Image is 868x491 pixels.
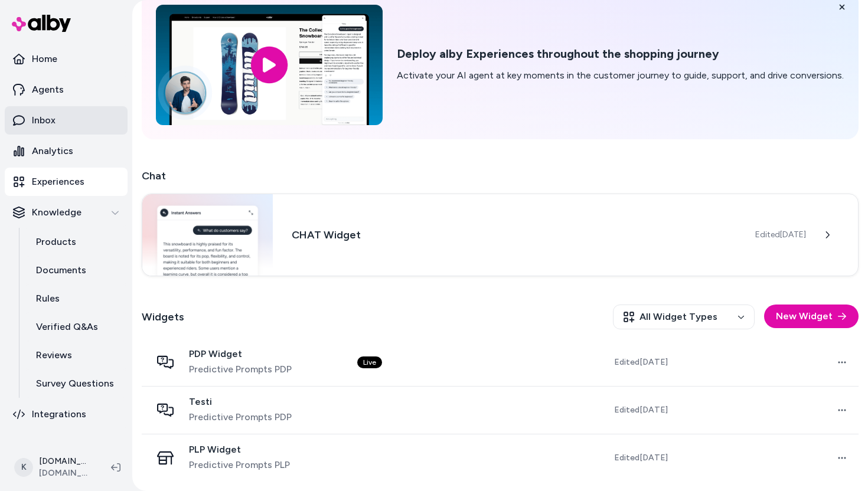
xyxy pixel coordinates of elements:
span: PLP Widget [189,444,290,456]
span: Predictive Prompts PDP [189,362,292,377]
a: Analytics [5,137,128,165]
span: Edited [DATE] [614,404,668,416]
a: Inbox [5,106,128,135]
div: Live [357,356,382,368]
p: Rules [36,292,60,306]
span: PDP Widget [189,348,292,360]
a: Survey Questions [24,369,128,398]
span: Edited [DATE] [755,229,806,241]
button: All Widget Types [613,305,755,329]
span: Predictive Prompts PLP [189,458,290,472]
p: Agents [32,83,64,97]
span: Testi [189,396,292,408]
a: Verified Q&As [24,313,128,341]
p: Products [36,235,76,249]
p: Knowledge [32,205,81,220]
h3: CHAT Widget [292,227,736,243]
a: Rules [24,284,128,313]
span: Edited [DATE] [614,452,668,464]
p: Inbox [32,113,56,127]
a: Documents [24,256,128,284]
p: Verified Q&As [36,320,98,334]
p: [DOMAIN_NAME] Shopify [39,456,92,467]
a: Integrations [5,400,128,428]
button: K[DOMAIN_NAME] Shopify[DOMAIN_NAME] [7,449,102,486]
img: Chat widget [142,194,273,276]
h2: Chat [142,168,859,184]
a: Reviews [24,341,128,369]
span: Predictive Prompts PDP [189,410,292,424]
a: Home [5,45,128,73]
p: Integrations [32,407,86,421]
a: Products [24,228,128,256]
h2: Widgets [142,309,184,325]
span: K [14,458,33,477]
img: alby Logo [12,15,71,32]
h2: Deploy alby Experiences throughout the shopping journey [397,47,844,61]
a: Agents [5,76,128,104]
p: Reviews [36,348,72,362]
button: Knowledge [5,198,128,227]
p: Survey Questions [36,377,114,391]
p: Activate your AI agent at key moments in the customer journey to guide, support, and drive conver... [397,68,844,83]
a: Experiences [5,168,128,196]
p: Documents [36,263,86,277]
p: Experiences [32,175,84,189]
a: Chat widgetCHAT WidgetEdited[DATE] [142,194,859,276]
span: Edited [DATE] [614,356,668,368]
p: Analytics [32,144,73,158]
span: [DOMAIN_NAME] [39,467,92,479]
p: Home [32,52,57,66]
button: New Widget [764,305,859,328]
